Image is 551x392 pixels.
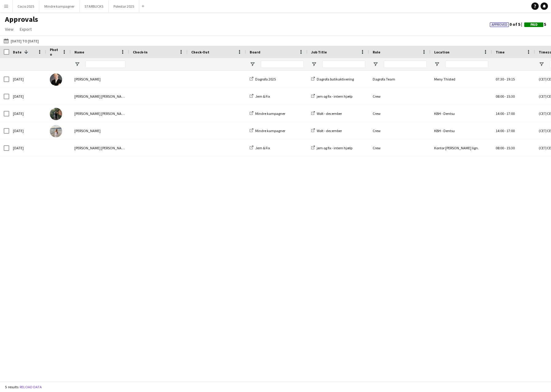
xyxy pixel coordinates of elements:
[191,50,209,54] span: Check-Out
[317,77,354,81] span: Dagrofa butikaktivering
[71,122,129,139] div: [PERSON_NAME]
[255,128,285,133] span: Mindre kampagner
[445,61,488,68] input: Location Filter Input
[369,71,430,88] div: Dagrofa Team
[250,61,255,67] button: Open Filter Menu
[317,111,342,116] span: Wolt - december
[496,94,504,99] span: 08:00
[322,61,365,68] input: Job Title Filter Input
[85,61,125,68] input: Name Filter Input
[255,146,270,150] span: Jem & Fix
[539,61,544,67] button: Open Filter Menu
[2,25,16,33] a: View
[50,73,62,86] img: Kasper Brinkkjaer
[311,50,327,54] span: Job Title
[9,139,46,156] div: [DATE]
[71,105,129,122] div: [PERSON_NAME] [PERSON_NAME]
[506,146,515,150] span: 15:30
[524,22,546,27] span: 5
[13,50,22,54] span: Date
[80,0,109,12] button: STARBUCKS
[490,22,524,27] span: 0 of 5
[9,105,46,122] div: [DATE]
[369,122,430,139] div: Crew
[250,146,270,150] a: Jem & Fix
[373,61,378,67] button: Open Filter Menu
[250,94,270,99] a: Jem & Fix
[18,384,43,390] button: Reload data
[430,105,492,122] div: KBH - Dentsu
[434,61,440,67] button: Open Filter Menu
[311,77,354,81] a: Dagrofa butikaktivering
[311,61,317,67] button: Open Filter Menu
[9,71,46,88] div: [DATE]
[250,111,285,116] a: Mindre kampagner
[71,139,129,156] div: [PERSON_NAME] [PERSON_NAME]
[505,77,506,81] span: -
[430,71,492,88] div: Meny Thisted
[50,108,62,120] img: Cecilie Sommerfeldt Kaspersen
[50,125,62,137] img: Anika Hedegaard
[369,88,430,105] div: Crew
[20,26,32,32] span: Export
[496,111,504,116] span: 14:00
[71,71,129,88] div: [PERSON_NAME]
[13,0,39,12] button: Cocio 2025
[109,0,139,12] button: Polestar 2025
[384,61,427,68] input: Role Filter Input
[369,105,430,122] div: Crew
[9,88,46,105] div: [DATE]
[74,61,80,67] button: Open Filter Menu
[506,128,515,133] span: 17:00
[317,146,352,150] span: jem og fix - intern hjælp
[255,94,270,99] span: Jem & Fix
[2,37,40,45] button: [DATE] to [DATE]
[506,94,515,99] span: 15:30
[430,139,492,156] div: Kontor [PERSON_NAME] lign.
[492,23,507,27] span: Approved
[530,23,537,27] span: Paid
[369,139,430,156] div: Crew
[250,77,276,81] a: Dagrofa 2025
[71,88,129,105] div: [PERSON_NAME] [PERSON_NAME]
[17,25,34,33] a: Export
[506,111,515,116] span: 17:00
[39,0,80,12] button: Mindre kampagner
[430,122,492,139] div: KBH - Dentsu
[311,111,342,116] a: Wolt - december
[255,111,285,116] span: Mindre kampagner
[373,50,380,54] span: Role
[496,77,504,81] span: 07:30
[434,50,450,54] span: Location
[496,128,504,133] span: 14:00
[261,61,304,68] input: Board Filter Input
[5,26,14,32] span: View
[317,94,352,99] span: jem og fix - intern hjælp
[133,50,148,54] span: Check-In
[74,50,84,54] span: Name
[506,77,515,81] span: 19:15
[505,94,506,99] span: -
[505,146,506,150] span: -
[50,47,60,57] span: Photo
[9,122,46,139] div: [DATE]
[496,146,504,150] span: 08:00
[255,77,276,81] span: Dagrofa 2025
[250,50,260,54] span: Board
[250,128,285,133] a: Mindre kampagner
[317,128,342,133] span: Wolt - december
[311,94,352,99] a: jem og fix - intern hjælp
[505,128,506,133] span: -
[496,50,505,54] span: Time
[311,146,352,150] a: jem og fix - intern hjælp
[505,111,506,116] span: -
[311,128,342,133] a: Wolt - december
